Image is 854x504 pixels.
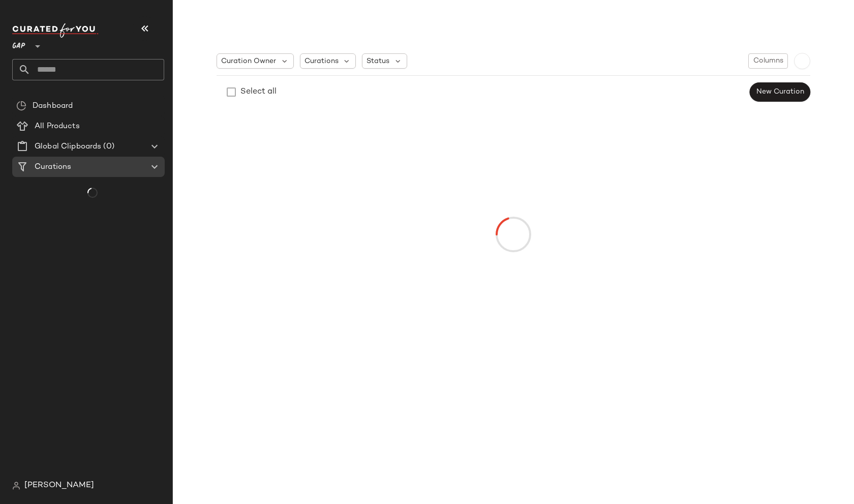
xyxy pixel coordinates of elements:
span: New Curation [756,88,804,96]
img: svg%3e [12,482,20,490]
span: Dashboard [33,100,73,112]
span: Curations [304,56,339,67]
span: All Products [35,121,80,132]
img: cfy_white_logo.C9jOOHJF.svg [12,23,99,38]
span: Columns [753,57,783,65]
span: [PERSON_NAME] [24,480,94,492]
span: Global Clipboards [35,141,101,153]
span: Curation Owner [221,56,276,67]
span: Status [367,56,389,67]
button: New Curation [750,82,810,102]
div: Select all [240,86,277,98]
span: Curations [35,161,71,173]
button: Columns [748,53,788,69]
span: GAP [12,35,25,53]
img: svg%3e [16,101,26,111]
span: (0) [101,141,114,153]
